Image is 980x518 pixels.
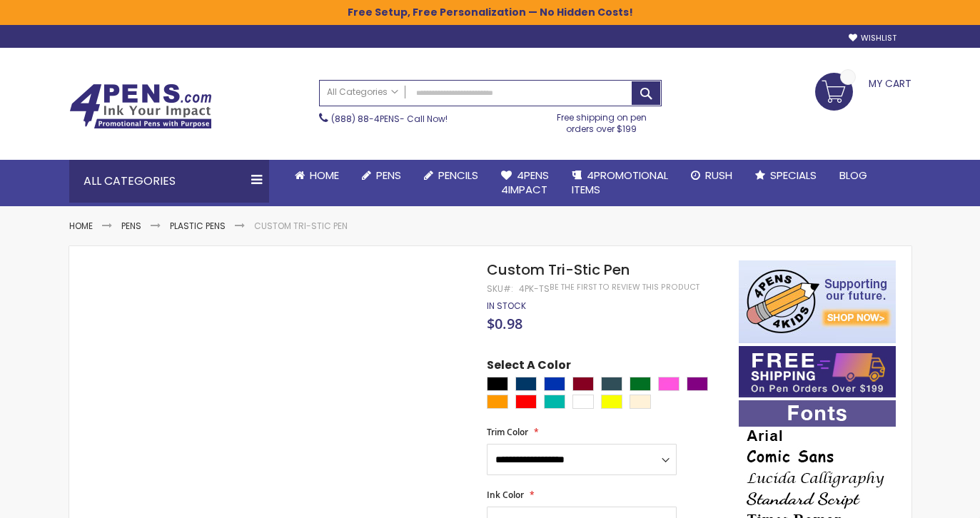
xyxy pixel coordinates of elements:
[849,33,896,44] a: Wishlist
[839,168,867,183] span: Blog
[705,168,732,183] span: Rush
[601,395,622,409] div: Yellow
[601,377,622,391] div: Forest Green
[501,168,549,197] span: 4Pens 4impact
[327,86,398,98] span: All Categories
[828,160,879,191] a: Blog
[519,283,550,295] div: 4PK-TS
[572,377,594,391] div: Burgundy
[542,106,662,135] div: Free shipping on pen orders over $199
[69,83,212,129] img: 4Pens Custom Pens and Promotional Products
[487,357,571,377] span: Select A Color
[680,160,744,191] a: Rush
[550,282,699,293] a: Be the first to review this product
[515,395,537,409] div: Red
[413,160,490,191] a: Pencils
[487,314,522,333] span: $0.98
[630,395,651,409] div: Cream
[487,300,526,312] div: Availability
[438,168,478,183] span: Pencils
[350,160,413,191] a: Pens
[560,160,680,206] a: 4PROMOTIONALITEMS
[69,160,269,203] div: All Categories
[487,300,526,312] span: In stock
[69,220,93,232] a: Home
[544,377,565,391] div: Blue
[739,346,896,397] img: Free shipping on orders over $199
[770,168,817,183] span: Specials
[170,220,226,232] a: Plastic Pens
[487,260,630,280] span: Custom Tri-Stic Pen
[320,81,405,104] a: All Categories
[544,395,565,409] div: Teal
[515,377,537,391] div: Navy Blue
[487,426,528,438] span: Trim Color
[121,220,141,232] a: Pens
[572,168,668,197] span: 4PROMOTIONAL ITEMS
[739,260,896,343] img: 4pens 4 kids
[254,220,348,232] li: Custom Tri-Stic Pen
[487,489,524,501] span: Ink Color
[490,160,560,206] a: 4Pens4impact
[283,160,350,191] a: Home
[487,283,513,295] strong: SKU
[310,168,339,183] span: Home
[487,395,508,409] div: Orange
[630,377,651,391] div: Green
[376,168,401,183] span: Pens
[572,395,594,409] div: White
[744,160,828,191] a: Specials
[687,377,708,391] div: Purple
[658,377,680,391] div: Pink
[487,377,508,391] div: Black
[331,113,448,125] span: - Call Now!
[331,113,400,125] a: (888) 88-4PENS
